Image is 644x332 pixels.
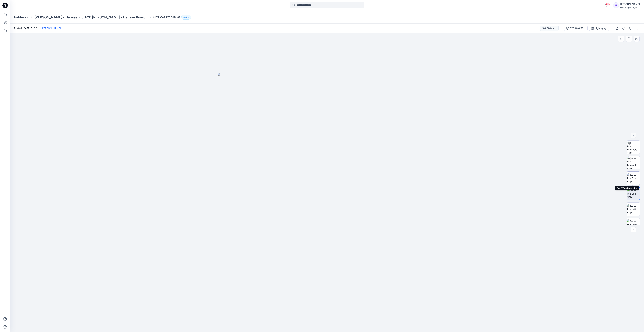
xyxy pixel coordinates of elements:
img: BW W Top Left NRM [627,204,640,214]
img: BW W Top Turntable NRM [627,141,640,154]
button: F26 WAX274GW [564,26,588,31]
img: BW W Top Turntable NRM 2 [627,156,640,169]
img: BW W Top Back NRM [627,188,640,199]
a: ![PERSON_NAME] - Hansae [33,15,78,20]
button: Details [621,26,627,31]
a: F26 [PERSON_NAME] - Hansae Board [85,15,145,20]
div: [PERSON_NAME] [620,2,640,6]
div: F26 WAX274GW [570,26,585,30]
img: eyJhbGciOiJIUzI1NiIsImtpZCI6IjAiLCJzbHQiOiJzZXMiLCJ0eXAiOiJKV1QifQ.eyJkYXRhIjp7InR5cGUiOiJzdG9yYW... [218,73,436,332]
div: Dick's Sporting G... [620,6,640,9]
p: 4 [185,15,187,19]
div: Light gray [595,26,607,30]
div: AL [613,2,619,8]
button: Light gray [589,26,609,31]
img: BW W Top Front NRM [627,173,640,183]
button: 4 [181,15,191,20]
span: Posted [DATE] 01:28 by [14,26,61,30]
a: [PERSON_NAME] [41,27,61,30]
p: F26 WAX274GW [153,15,180,20]
span: 57 [606,3,610,6]
a: Folders [14,15,26,20]
img: BW W Top Front Chest NRM [627,219,640,230]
